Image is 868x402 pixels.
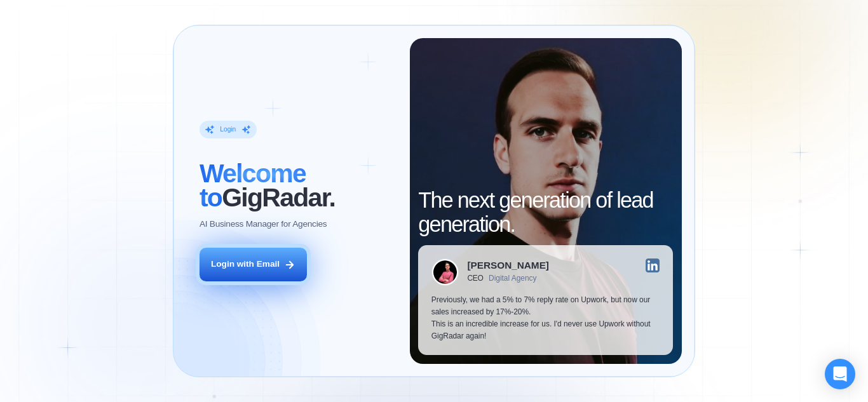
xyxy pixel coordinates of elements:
div: CEO [467,274,483,283]
h2: The next generation of lead generation. [418,189,673,236]
button: Login with Email [200,248,307,281]
span: Welcome to [200,159,306,212]
p: AI Business Manager for Agencies [200,218,327,231]
div: Open Intercom Messenger [825,359,855,389]
div: Login [220,125,236,134]
div: Digital Agency [489,274,536,283]
div: Login with Email [211,258,280,271]
p: Previously, we had a 5% to 7% reply rate on Upwork, but now our sales increased by 17%-20%. This ... [431,294,660,342]
div: [PERSON_NAME] [467,260,549,270]
h2: ‍ GigRadar. [200,162,397,210]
